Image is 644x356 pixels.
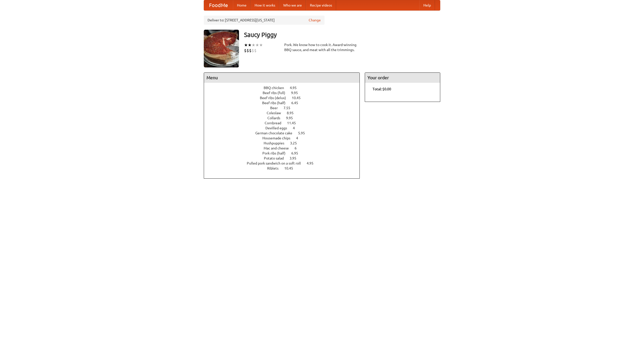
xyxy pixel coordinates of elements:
span: Beef ribs (delux) [260,96,291,100]
span: Mac and cheese [264,146,294,150]
a: Potato salad 3.95 [264,156,306,160]
span: Devilled eggs [265,126,292,130]
span: Pork ribs (half) [262,151,291,155]
a: FoodMe [204,0,233,10]
span: 3.95 [290,156,301,160]
a: Beef ribs (delux) 10.45 [260,96,310,100]
a: Change [309,18,321,23]
span: 7.55 [284,106,295,110]
li: ★ [252,42,255,48]
img: angular.jpg [204,30,239,67]
a: Home [233,0,251,10]
a: Collards 9.95 [267,116,302,120]
span: 4 [293,126,300,130]
span: 8.95 [287,111,299,115]
span: 11.45 [287,121,301,125]
span: 6.45 [291,101,303,105]
b: Total: $0.00 [373,87,391,91]
span: Collards [267,116,285,120]
h3: Saucy Piggy [244,30,440,40]
a: How it works [251,0,279,10]
span: Potato salad [264,156,289,160]
span: Pulled pork sandwich on a soft roll [247,161,306,165]
span: BBQ chicken [264,86,289,90]
li: $ [244,48,247,53]
div: Deliver to: [STREET_ADDRESS][US_STATE] [204,16,325,25]
li: ★ [255,42,259,48]
a: Help [419,0,435,10]
span: 4.95 [290,86,302,90]
a: Coleslaw 8.95 [267,111,303,115]
span: 4.95 [307,161,318,165]
li: ★ [259,42,263,48]
a: Beef ribs (half) 6.45 [262,101,307,105]
span: 6.95 [291,151,303,155]
a: Pork ribs (half) 6.95 [262,151,307,155]
a: Recipe videos [306,0,336,10]
span: 10.45 [292,96,306,100]
span: 4 [296,136,303,140]
a: Housemade chips 4 [262,136,307,140]
a: Pulled pork sandwich on a soft roll 4.95 [247,161,323,165]
span: 6 [295,146,302,150]
li: $ [249,48,252,53]
a: Beef ribs (full) 9.95 [263,91,307,95]
span: 10.45 [284,166,298,170]
li: $ [252,48,254,53]
a: BBQ chicken 4.95 [264,86,306,90]
li: $ [254,48,257,53]
span: 9.95 [291,91,303,95]
a: Riblets 10.45 [267,166,302,170]
a: Beer 7.55 [270,106,300,110]
span: Housemade chips [262,136,295,140]
a: Devilled eggs 4 [265,126,304,130]
a: Hushpuppies 3.25 [264,141,306,145]
span: Hushpuppies [264,141,289,145]
span: Cornbread [265,121,286,125]
li: $ [247,48,249,53]
span: Coleslaw [267,111,286,115]
a: German chocolate cake 5.95 [255,131,314,135]
span: 9.95 [286,116,298,120]
a: Mac and cheese 6 [264,146,306,150]
h4: Menu [204,73,359,83]
a: Who we are [279,0,306,10]
div: Pork. We know how to cook it. Award-winning BBQ sauce, and meat with all the trimmings. [284,42,360,52]
span: Beef ribs (full) [263,91,290,95]
span: 5.95 [298,131,310,135]
a: Cornbread 11.45 [265,121,305,125]
span: Riblets [267,166,284,170]
span: 3.25 [290,141,302,145]
h4: Your order [365,73,440,83]
li: ★ [244,42,248,48]
span: German chocolate cake [255,131,297,135]
span: Beef ribs (half) [262,101,291,105]
li: ★ [248,42,252,48]
span: Beer [270,106,283,110]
